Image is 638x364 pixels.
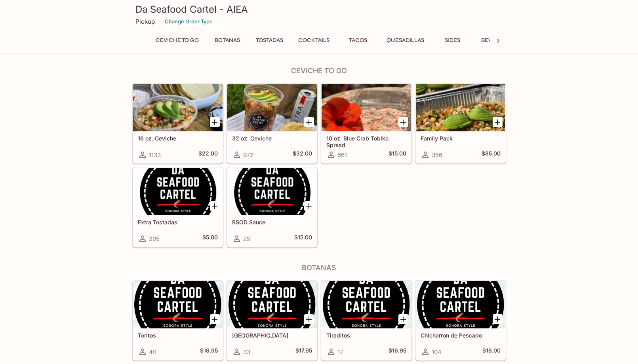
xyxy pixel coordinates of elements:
[133,281,223,360] a: Toritos40$16.95
[138,332,218,339] h5: Toritos
[149,348,156,356] span: 40
[251,35,288,46] button: Tostadas
[243,235,250,243] span: 25
[200,347,218,356] h5: $16.95
[227,168,317,215] div: BSOD Sauce
[227,167,317,247] a: BSOD Sauce25$15.00
[421,135,501,142] h5: Family Pack
[493,314,503,324] button: Add Chicharron de Pescado
[382,35,429,46] button: Quesadillas
[416,84,505,131] div: Family Pack
[132,66,506,75] h4: Ceviche To Go
[304,117,314,127] button: Add 32 oz. Ceviche
[243,151,253,159] span: 972
[209,35,245,46] button: Botanas
[326,332,406,339] h5: Tiraditos
[321,83,411,163] a: 10 oz. Blue Crab Tobiko Spread661$15.00
[151,35,203,46] button: Ceviche To Go
[322,281,411,328] div: Tiraditos
[210,117,220,127] button: Add 16 oz. Ceviche
[202,234,218,243] h5: $5.00
[135,18,155,25] p: Pickup
[133,167,223,247] a: Extra Tostadas205$5.00
[227,83,317,163] a: 32 oz. Ceviche972$32.00
[227,281,317,328] div: Chipilon
[161,15,216,28] button: Change Order Type
[482,347,501,356] h5: $18.00
[432,151,442,159] span: 356
[135,3,503,15] h3: Da Seafood Cartel - AIEA
[477,35,518,46] button: Beverages
[210,201,220,211] button: Add Extra Tostadas
[149,235,160,243] span: 205
[322,84,411,131] div: 10 oz. Blue Crab Tobiko Spread
[294,35,334,46] button: Cocktails
[421,332,501,339] h5: Chicharron de Pescado
[398,117,408,127] button: Add 10 oz. Blue Crab Tobiko Spread
[294,234,312,243] h5: $15.00
[415,83,506,163] a: Family Pack356$85.00
[138,135,218,142] h5: 16 oz. Ceviche
[389,347,406,356] h5: $16.95
[227,281,317,360] a: [GEOGRAPHIC_DATA]33$17.95
[304,314,314,324] button: Add Chipilon
[149,151,161,159] span: 1133
[133,168,223,215] div: Extra Tostadas
[293,150,312,159] h5: $32.00
[133,84,223,131] div: 16 oz. Ceviche
[198,150,218,159] h5: $22.00
[398,314,408,324] button: Add Tiraditos
[326,135,406,148] h5: 10 oz. Blue Crab Tobiko Spread
[337,151,347,159] span: 661
[389,150,406,159] h5: $15.00
[493,117,503,127] button: Add Family Pack
[232,332,312,339] h5: [GEOGRAPHIC_DATA]
[232,219,312,226] h5: BSOD Sauce
[340,35,376,46] button: Tacos
[227,84,317,131] div: 32 oz. Ceviche
[295,347,312,356] h5: $17.95
[304,201,314,211] button: Add BSOD Sauce
[210,314,220,324] button: Add Toritos
[482,150,501,159] h5: $85.00
[321,281,411,360] a: Tiraditos17$16.95
[132,264,506,272] h4: Botanas
[435,35,470,46] button: Sides
[416,281,505,328] div: Chicharron de Pescado
[138,219,218,226] h5: Extra Tostadas
[232,135,312,142] h5: 32 oz. Ceviche
[432,348,442,356] span: 104
[133,281,223,328] div: Toritos
[243,348,250,356] span: 33
[415,281,506,360] a: Chicharron de Pescado104$18.00
[337,348,343,356] span: 17
[133,83,223,163] a: 16 oz. Ceviche1133$22.00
